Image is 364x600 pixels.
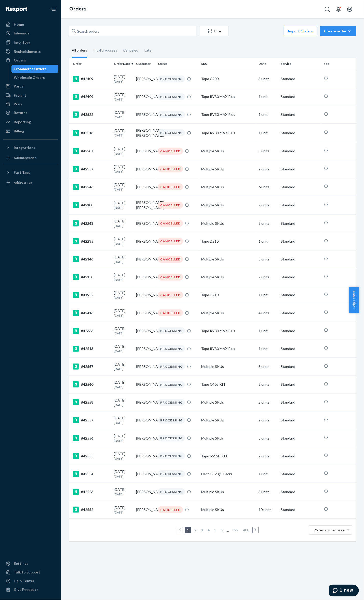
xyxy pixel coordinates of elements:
[322,58,356,70] th: Fee
[114,79,132,84] p: [DATE]
[134,88,156,106] td: [PERSON_NAME]
[114,385,132,389] p: [DATE]
[231,528,239,532] a: Page 399
[281,112,320,117] p: Standard
[134,358,156,376] td: [PERSON_NAME]
[158,435,185,442] div: PROCESSING
[257,268,279,286] td: 7 units
[114,349,132,353] p: [DATE]
[207,528,211,532] a: Page 4
[69,26,196,36] input: Search orders
[134,70,156,88] td: [PERSON_NAME]
[201,471,255,477] div: Deco BE23(1-Pack)
[193,528,197,532] a: Page 2
[158,327,185,334] div: PROCESSING
[114,115,132,119] p: [DATE]
[201,239,255,244] div: Tapo D210
[199,393,257,411] td: Multiple SKUs
[199,411,257,429] td: Multiple SKUs
[6,7,27,12] img: Flexport logo
[134,178,156,196] td: [PERSON_NAME]
[279,58,322,70] th: Service
[114,92,132,102] div: [DATE]
[114,110,132,119] div: [DATE]
[114,469,132,479] div: [DATE]
[158,256,183,263] div: CANCELLED
[114,456,132,461] p: [DATE]
[199,26,229,36] button: Filter
[345,4,355,14] button: Open account menu
[199,178,257,196] td: Multiple SKUs
[281,184,320,190] p: Standard
[134,232,156,250] td: [PERSON_NAME]
[257,88,279,106] td: 1 unit
[257,358,279,376] td: 3 units
[158,274,183,281] div: CANCELLED
[14,93,26,98] div: Freight
[3,577,58,585] a: Help Center
[186,528,190,532] a: Page 1 is your current page
[14,156,36,160] div: Add Integration
[156,58,199,70] th: Status
[14,58,26,63] div: Orders
[220,528,224,532] a: Page 6
[134,465,156,483] td: [PERSON_NAME]
[11,73,58,82] a: Wholesale Orders
[199,501,257,519] td: Multiple SKUs
[257,483,279,501] td: 3 units
[199,160,257,178] td: Multiple SKUs
[114,403,132,407] p: [DATE]
[73,489,110,495] div: #42553
[114,451,132,461] div: [DATE]
[158,381,185,388] div: PROCESSING
[114,474,132,479] p: [DATE]
[73,76,110,82] div: #42409
[134,268,156,286] td: [PERSON_NAME]
[257,232,279,250] td: 1 unit
[281,76,320,81] p: Standard
[14,66,47,71] div: Ecommerce Orders
[281,257,320,262] p: Standard
[14,75,45,80] div: Wholesale Orders
[281,94,320,99] p: Standard
[200,528,204,532] a: Page 3
[320,26,356,36] button: Create order
[114,164,132,174] div: [DATE]
[242,528,250,532] a: Page 400
[314,528,345,532] span: 25 results per page
[158,148,183,155] div: CANCELLED
[14,49,41,54] div: Replenishments
[257,286,279,304] td: 1 unit
[158,309,183,316] div: CANCELLED
[257,304,279,322] td: 4 units
[281,454,320,459] p: Standard
[134,106,156,123] td: [PERSON_NAME]
[3,118,58,126] a: Reporting
[257,160,279,178] td: 2 units
[114,398,132,407] div: [DATE]
[73,111,110,118] div: #42522
[158,399,185,406] div: PROCESSING
[322,4,332,14] button: Open Search Box
[257,196,279,215] td: 7 units
[114,290,132,300] div: [DATE]
[201,346,255,351] div: Tapo RV30 MAX Plus
[11,65,58,73] a: Ecommerce Orders
[324,29,353,34] div: Create order
[3,586,58,594] button: Give Feedback
[257,465,279,483] td: 1 unit
[73,417,110,423] div: #42557
[158,506,183,513] div: CANCELLED
[3,29,58,37] a: Inbounds
[73,220,110,227] div: #42263
[333,4,344,14] button: Open notifications
[281,489,320,494] p: Standard
[69,6,86,12] a: Orders
[257,376,279,393] td: 3 units
[14,40,30,45] div: Inventory
[14,84,24,89] div: Parcel
[73,328,110,334] div: #42363
[114,236,132,246] div: [DATE]
[134,501,156,519] td: [PERSON_NAME]
[257,215,279,232] td: 5 units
